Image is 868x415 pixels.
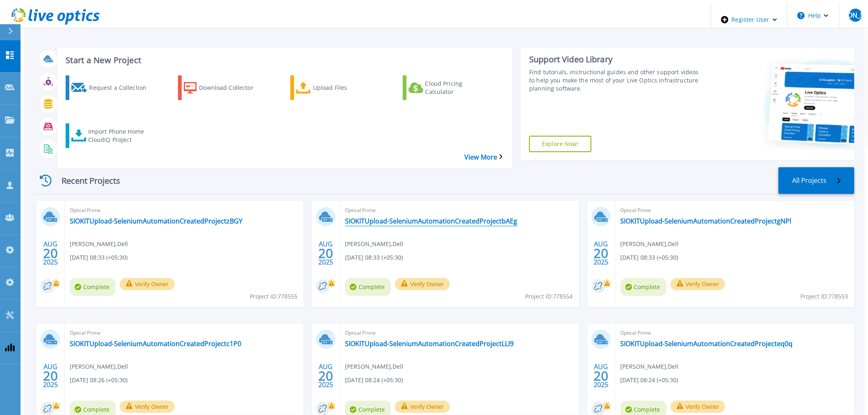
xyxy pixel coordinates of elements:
[70,328,299,337] span: Optical Prime
[120,401,175,413] button: Verify Owner
[70,206,299,215] span: Optical Prime
[621,278,667,296] span: Complete
[403,75,502,100] a: Cloud Pricing Calculator
[594,238,609,268] div: AUG 2025
[525,292,573,301] span: Project ID: 778554
[621,217,792,225] a: SIOKITUpload-SeleniumAutomationCreatedProjectgNPl
[779,167,854,194] a: All Projects
[178,75,277,100] a: Download Collector
[425,78,491,98] div: Cloud Pricing Calculator
[70,217,242,225] a: SIOKITUpload-SeleniumAutomationCreatedProjectzBGY
[70,340,241,348] a: SIOKITUpload-SeleniumAutomationCreatedProjectc1P0
[711,3,787,36] div: Register User
[66,75,165,100] a: Request a Collection
[594,372,609,379] span: 20
[70,376,128,385] span: [DATE] 08:26 (+05:30)
[199,78,265,98] div: Download Collector
[313,78,379,98] div: Upload Files
[70,253,128,262] span: [DATE] 08:33 (+05:30)
[345,278,391,296] span: Complete
[621,239,679,249] span: [PERSON_NAME] , Dell
[66,56,503,65] h3: Start a New Project
[345,253,403,262] span: [DATE] 08:33 (+05:30)
[318,250,333,257] span: 20
[621,376,678,385] span: [DATE] 08:24 (+05:30)
[43,372,58,379] span: 20
[671,401,726,413] button: Verify Owner
[345,217,517,225] a: SIOKITUpload-SeleniumAutomationCreatedProjectbAEg
[70,239,128,249] span: [PERSON_NAME] , Dell
[70,278,116,296] span: Complete
[88,125,154,146] div: Import Phone Home CloudIQ Project
[671,278,726,290] button: Verify Owner
[464,153,503,161] a: View More
[788,3,839,28] button: Help
[345,340,514,348] a: SIOKITUpload-SeleniumAutomationCreatedProjectLLI9
[43,361,58,391] div: AUG 2025
[529,68,700,93] div: Find tutorials, instructional guides and other support videos to help you make the most of your L...
[621,328,850,337] span: Optical Prime
[89,78,155,98] div: Request a Collection
[318,361,333,391] div: AUG 2025
[621,340,793,348] a: SIOKITUpload-SeleniumAutomationCreatedProjecteq0q
[529,54,700,65] div: Support Video Library
[120,278,175,290] button: Verify Owner
[35,171,133,191] div: Recent Projects
[395,278,450,290] button: Verify Owner
[621,362,679,371] span: [PERSON_NAME] , Dell
[345,206,574,215] span: Optical Prime
[43,250,58,257] span: 20
[621,253,678,262] span: [DATE] 08:33 (+05:30)
[43,238,58,268] div: AUG 2025
[594,250,609,257] span: 20
[345,362,403,371] span: [PERSON_NAME] , Dell
[529,136,592,152] a: Explore Now!
[395,401,450,413] button: Verify Owner
[345,376,403,385] span: [DATE] 08:24 (+05:30)
[318,372,333,379] span: 20
[250,292,297,301] span: Project ID: 778555
[70,362,128,371] span: [PERSON_NAME] , Dell
[594,361,609,391] div: AUG 2025
[318,238,333,268] div: AUG 2025
[290,75,390,100] a: Upload Files
[345,328,574,337] span: Optical Prime
[345,239,403,249] span: [PERSON_NAME] , Dell
[621,206,850,215] span: Optical Prime
[801,292,848,301] span: Project ID: 778553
